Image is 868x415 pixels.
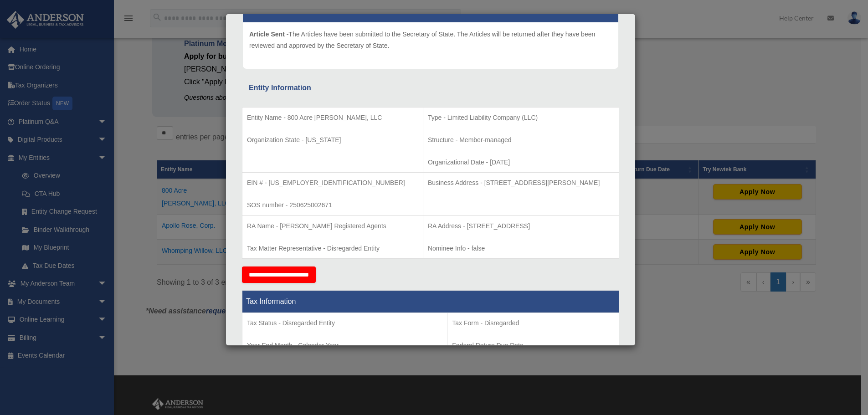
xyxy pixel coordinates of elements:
[249,29,612,51] p: The Articles have been submitted to the Secretary of State. The Articles will be returned after t...
[242,313,447,380] td: Tax Period Type - Calendar Year
[247,112,418,123] p: Entity Name - 800 Acre [PERSON_NAME], LLC
[247,318,442,329] p: Tax Status - Disregarded Entity
[247,177,418,189] p: EIN # - [US_EMPLOYER_IDENTIFICATION_NUMBER]
[452,318,614,329] p: Tax Form - Disregarded
[452,340,614,351] p: Federal Return Due Date -
[249,31,288,38] span: Article Sent -
[428,157,614,168] p: Organizational Date - [DATE]
[428,243,614,254] p: Nominee Info - false
[428,134,614,146] p: Structure - Member-managed
[428,177,614,189] p: Business Address - [STREET_ADDRESS][PERSON_NAME]
[247,200,418,211] p: SOS number - 250625002671
[242,291,619,313] th: Tax Information
[247,243,418,254] p: Tax Matter Representative - Disregarded Entity
[247,340,442,351] p: Year End Month - Calendar Year
[249,82,612,94] div: Entity Information
[247,220,418,232] p: RA Name - [PERSON_NAME] Registered Agents
[428,220,614,232] p: RA Address - [STREET_ADDRESS]
[428,112,614,123] p: Type - Limited Liability Company (LLC)
[247,134,418,146] p: Organization State - [US_STATE]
